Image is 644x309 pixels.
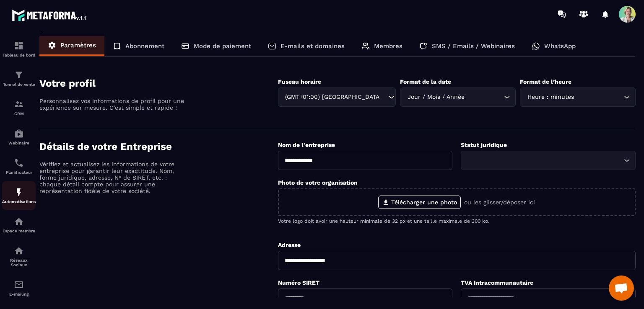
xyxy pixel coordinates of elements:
input: Search for option [466,156,622,165]
a: automationsautomationsAutomatisations [2,181,36,210]
img: formation [14,41,24,51]
img: automations [14,187,24,197]
p: Tunnel de vente [2,82,36,87]
a: social-networksocial-networkRéseaux Sociaux [2,239,36,273]
input: Search for option [466,93,502,102]
label: Télécharger une photo [378,196,461,209]
p: Mode de paiement [194,42,251,50]
p: Membres [374,42,402,50]
p: SMS / Emails / Webinaires [432,42,515,50]
label: Statut juridique [461,142,507,148]
p: Votre logo doit avoir une hauteur minimale de 32 px et une taille maximale de 300 ko. [278,218,636,224]
a: automationsautomationsWebinaire [2,122,36,152]
a: schedulerschedulerPlanificateur [2,152,36,181]
img: formation [14,70,24,80]
img: automations [14,216,24,227]
p: Webinaire [2,141,36,145]
label: Photo de votre organisation [278,179,358,186]
a: emailemailE-mailing [2,273,36,303]
img: formation [14,99,24,109]
p: E-mailing [2,292,36,296]
label: Format de l’heure [520,78,571,85]
h4: Votre profil [39,77,278,89]
p: E-mails et domaines [280,42,345,50]
p: CRM [2,111,36,116]
p: Abonnement [125,42,164,50]
p: Vérifiez et actualisez les informations de votre entreprise pour garantir leur exactitude. Nom, f... [39,161,186,194]
a: formationformationTunnel de vente [2,64,36,93]
p: ou les glisser/déposer ici [464,199,535,206]
a: automationsautomationsEspace membre [2,210,36,239]
label: Adresse [278,242,301,248]
img: social-network [14,246,24,256]
div: Search for option [520,88,636,107]
div: Search for option [461,151,636,170]
label: Format de la date [400,78,451,85]
img: automations [14,129,24,139]
input: Search for option [380,93,386,102]
div: Search for option [278,88,396,107]
h4: Détails de votre Entreprise [39,141,278,152]
input: Search for option [576,93,622,102]
p: Planificateur [2,170,36,175]
span: (GMT+01:00) [GEOGRAPHIC_DATA] [283,93,380,102]
p: Tableau de bord [2,53,36,57]
p: Espace membre [2,229,36,233]
a: formationformationCRM [2,93,36,122]
img: logo [12,8,87,23]
p: Automatisations [2,199,36,204]
label: Nom de l'entreprise [278,142,335,148]
span: Jour / Mois / Année [405,93,466,102]
img: email [14,280,24,290]
a: formationformationTableau de bord [2,34,36,64]
label: Fuseau horaire [278,78,321,85]
span: Heure : minutes [525,93,576,102]
p: Personnalisez vos informations de profil pour une expérience sur mesure. C'est simple et rapide ! [39,98,186,111]
p: Paramètres [60,41,96,49]
p: WhatsApp [544,42,576,50]
img: scheduler [14,158,24,168]
label: Numéro SIRET [278,279,319,286]
div: Search for option [400,88,516,107]
a: Ouvrir le chat [609,276,634,301]
p: Réseaux Sociaux [2,258,36,267]
label: TVA Intracommunautaire [461,279,533,286]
